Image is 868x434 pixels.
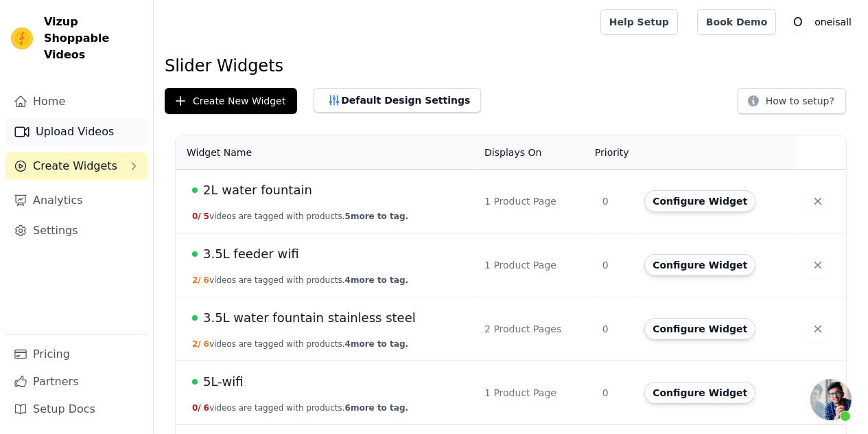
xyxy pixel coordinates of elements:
[5,341,148,368] a: Pricing
[165,88,297,114] button: Create New Widget
[5,118,148,146] a: Upload Videos
[345,403,408,413] span: 6 more to tag.
[38,22,67,33] div: v 4.0.24
[594,233,636,297] td: 0
[192,212,201,221] span: 0 /
[192,251,198,257] span: Live Published
[600,9,678,35] a: Help Setup
[484,386,586,400] div: 1 Product Page
[806,253,830,277] button: Delete widget
[204,403,209,413] span: 6
[203,308,416,328] span: 3.5L water fountain stainless steel
[794,15,804,29] text: O
[192,403,201,413] span: 0 /
[644,382,755,404] button: Configure Widget
[203,244,299,264] span: 3.5L feeder wifi
[140,81,151,92] img: tab_keywords_by_traffic_grey.svg
[806,317,830,341] button: Delete widget
[806,380,830,405] button: Delete widget
[594,170,636,233] td: 0
[44,14,142,63] span: Vizup Shoppable Videos
[192,339,201,349] span: 2 /
[594,136,636,170] th: Priority
[204,275,209,285] span: 6
[476,136,594,170] th: Displays On
[204,212,209,221] span: 5
[203,181,312,200] span: 2L water fountain
[594,297,636,361] td: 0
[192,379,198,385] span: Live Published
[594,361,636,425] td: 0
[738,98,846,111] a: How to setup?
[36,36,139,48] div: 域名: [DOMAIN_NAME]
[5,88,148,115] a: Home
[165,55,857,77] h1: Slider Widgets
[192,275,201,285] span: 2 /
[192,187,198,193] span: Live Published
[484,258,586,272] div: 1 Product Page
[345,339,408,349] span: 4 more to tag.
[5,217,148,244] a: Settings
[484,194,586,208] div: 1 Product Page
[5,152,148,180] button: Create Widgets
[192,315,198,321] span: Live Published
[203,372,244,391] span: 5L-wifi
[809,10,857,34] p: oneisall
[484,322,586,336] div: 2 Product Pages
[810,379,852,420] a: 开放式聊天
[71,82,106,91] div: 域名概述
[644,190,755,212] button: Configure Widget
[11,27,33,49] img: Vizup
[787,10,857,34] button: O oneisall
[314,88,481,113] button: Default Design Settings
[5,187,148,214] a: Analytics
[345,212,408,221] span: 5 more to tag.
[806,189,830,214] button: Delete widget
[155,82,226,91] div: 关键词（按流量）
[697,9,776,35] a: Book Demo
[5,396,148,423] a: Setup Docs
[176,136,476,170] th: Widget Name
[22,36,33,48] img: website_grey.svg
[644,318,755,340] button: Configure Widget
[192,339,408,350] button: 2/ 6videos are tagged with products.4more to tag.
[204,339,209,349] span: 6
[22,22,33,33] img: logo_orange.svg
[345,275,408,285] span: 4 more to tag.
[33,158,117,174] span: Create Widgets
[738,88,846,114] button: How to setup?
[192,211,408,222] button: 0/ 5videos are tagged with products.5more to tag.
[192,275,408,286] button: 2/ 6videos are tagged with products.4more to tag.
[644,254,755,276] button: Configure Widget
[192,402,408,413] button: 0/ 6videos are tagged with products.6more to tag.
[5,368,148,396] a: Partners
[56,81,67,92] img: tab_domain_overview_orange.svg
